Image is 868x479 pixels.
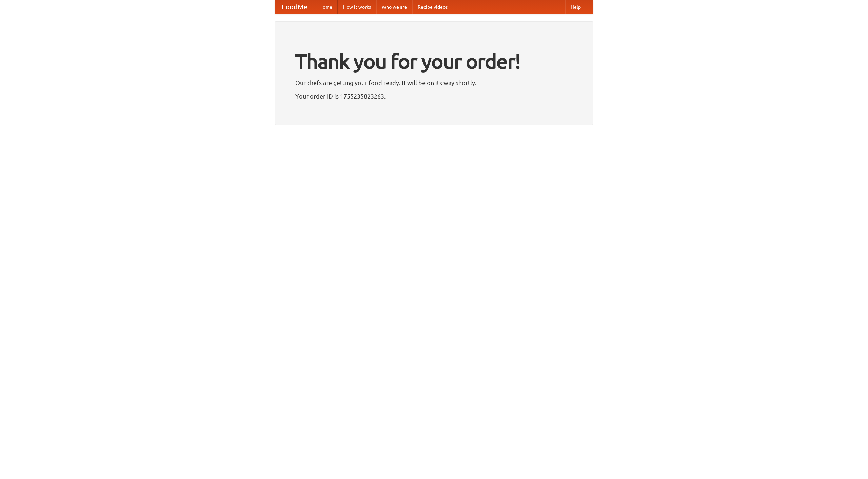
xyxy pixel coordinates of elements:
a: Home [314,0,338,14]
a: Help [565,0,586,14]
p: Our chefs are getting your food ready. It will be on its way shortly. [295,78,573,88]
h1: Thank you for your order! [295,45,573,78]
a: FoodMe [275,0,314,14]
a: Who we are [376,0,412,14]
a: How it works [338,0,376,14]
p: Your order ID is 1755235823263. [295,91,573,101]
a: Recipe videos [412,0,453,14]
